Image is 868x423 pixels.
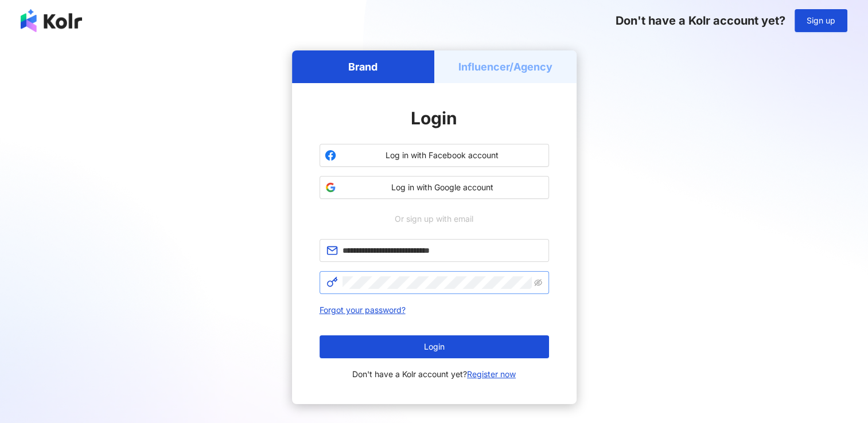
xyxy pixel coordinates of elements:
[320,305,406,315] a: Forgot your password?
[458,60,552,74] h5: Influencer/Agency
[424,342,445,351] span: Login
[411,108,457,128] span: Login
[616,14,785,28] span: Don't have a Kolr account yet?
[387,213,481,225] span: Or sign up with email
[352,367,516,381] span: Don't have a Kolr account yet?
[807,16,835,25] span: Sign up
[320,144,549,167] button: Log in with Facebook account
[320,335,549,358] button: Login
[320,176,549,199] button: Log in with Google account
[21,9,82,32] img: logo
[348,60,377,74] h5: Brand
[534,279,542,287] span: eye-invisible
[341,150,544,161] span: Log in with Facebook account
[795,9,847,32] button: Sign up
[341,182,544,193] span: Log in with Google account
[467,369,516,379] a: Register now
